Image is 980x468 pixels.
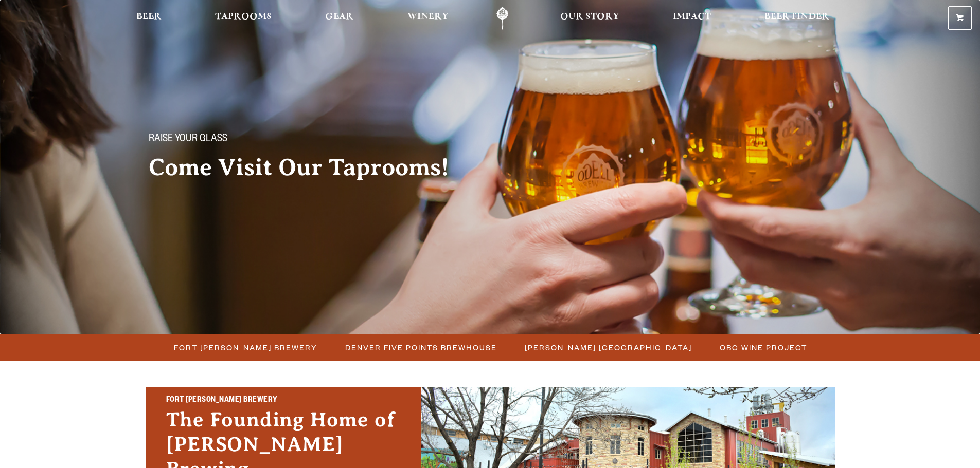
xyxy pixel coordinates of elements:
[130,7,168,30] a: Beer
[758,7,836,30] a: Beer Finder
[720,340,807,355] span: OBC Wine Project
[483,7,522,30] a: Odell Home
[345,340,497,355] span: Denver Five Points Brewhouse
[215,13,272,21] span: Taprooms
[208,7,278,30] a: Taprooms
[149,155,470,180] h2: Come Visit Our Taprooms!
[714,340,812,355] a: OBC Wine Project
[519,340,697,355] a: [PERSON_NAME] [GEOGRAPHIC_DATA]
[407,13,449,21] span: Winery
[554,7,626,30] a: Our Story
[325,13,353,21] span: Gear
[174,340,317,355] span: Fort [PERSON_NAME] Brewery
[149,133,227,146] span: Raise your glass
[560,13,619,21] span: Our Story
[673,13,711,21] span: Impact
[166,394,401,407] h2: Fort [PERSON_NAME] Brewery
[764,13,829,21] span: Beer Finder
[525,340,692,355] span: [PERSON_NAME] [GEOGRAPHIC_DATA]
[318,7,360,30] a: Gear
[666,7,718,30] a: Impact
[136,13,162,21] span: Beer
[168,340,323,355] a: Fort [PERSON_NAME] Brewery
[401,7,455,30] a: Winery
[339,340,502,355] a: Denver Five Points Brewhouse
